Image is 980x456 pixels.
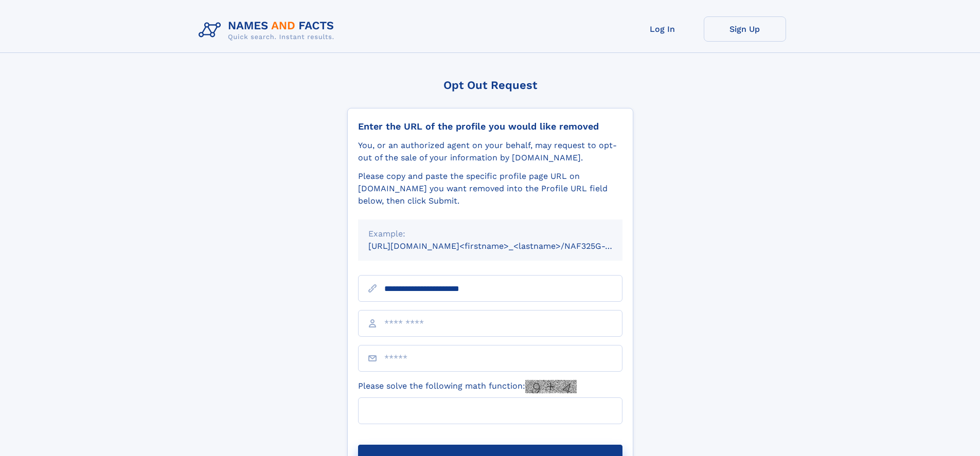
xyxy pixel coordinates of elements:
div: Example: [368,228,612,240]
a: Log In [621,16,704,42]
label: Please solve the following math function: [358,380,577,393]
img: Logo Names and Facts [194,16,343,44]
div: Enter the URL of the profile you would like removed [358,121,622,132]
div: Opt Out Request [347,79,633,92]
div: You, or an authorized agent on your behalf, may request to opt-out of the sale of your informatio... [358,139,622,164]
small: [URL][DOMAIN_NAME]<firstname>_<lastname>/NAF325G-xxxxxxxx [368,241,642,251]
a: Sign Up [704,16,786,42]
div: Please copy and paste the specific profile page URL on [DOMAIN_NAME] you want removed into the Pr... [358,170,622,207]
